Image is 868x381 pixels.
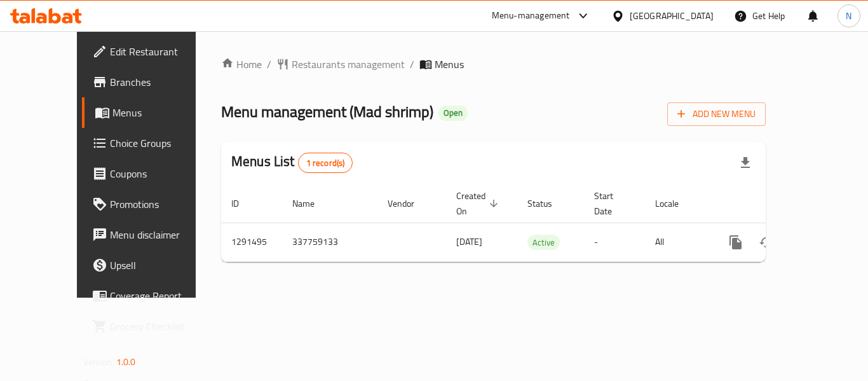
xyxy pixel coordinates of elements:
[594,188,630,219] span: Start Date
[276,57,405,72] a: Restaurants management
[82,219,222,250] a: Menu disclaimer
[527,235,560,250] span: Active
[82,311,222,342] a: Grocery Checklist
[710,184,853,223] th: Actions
[110,74,212,90] span: Branches
[527,196,569,211] span: Status
[221,57,262,72] a: Home
[221,223,282,261] td: 1291495
[110,288,212,303] span: Coverage Report
[677,106,756,122] span: Add New Menu
[456,188,502,219] span: Created On
[456,233,482,250] span: [DATE]
[751,227,782,258] button: Change Status
[267,57,271,72] li: /
[630,9,714,23] div: [GEOGRAPHIC_DATA]
[438,106,468,121] div: Open
[231,152,353,173] h2: Menus List
[110,166,212,181] span: Coupons
[299,157,353,169] span: 1 record(s)
[82,36,222,67] a: Edit Restaurant
[221,184,853,262] table: enhanced table
[435,57,464,72] span: Menus
[527,235,560,250] div: Active
[116,354,136,370] span: 1.0.0
[110,44,212,59] span: Edit Restaurant
[721,227,751,258] button: more
[282,223,377,261] td: 337759133
[298,153,353,173] div: Total records count
[667,102,766,126] button: Add New Menu
[82,158,222,189] a: Coupons
[83,354,114,370] span: Version:
[110,197,212,212] span: Promotions
[231,196,255,211] span: ID
[645,223,710,261] td: All
[82,281,222,311] a: Coverage Report
[82,189,222,219] a: Promotions
[292,196,331,211] span: Name
[388,196,431,211] span: Vendor
[584,223,645,261] td: -
[82,250,222,281] a: Upsell
[655,196,695,211] span: Locale
[846,9,851,23] span: N
[492,8,570,24] div: Menu-management
[82,128,222,158] a: Choice Groups
[110,258,212,273] span: Upsell
[730,148,761,178] div: Export file
[110,319,212,334] span: Grocery Checklist
[112,105,212,120] span: Menus
[110,135,212,151] span: Choice Groups
[82,67,222,97] a: Branches
[82,97,222,128] a: Menus
[438,107,468,118] span: Open
[221,97,433,126] span: Menu management ( Mad shrimp )
[110,227,212,242] span: Menu disclaimer
[221,57,766,72] nav: breadcrumb
[410,57,414,72] li: /
[292,57,405,72] span: Restaurants management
